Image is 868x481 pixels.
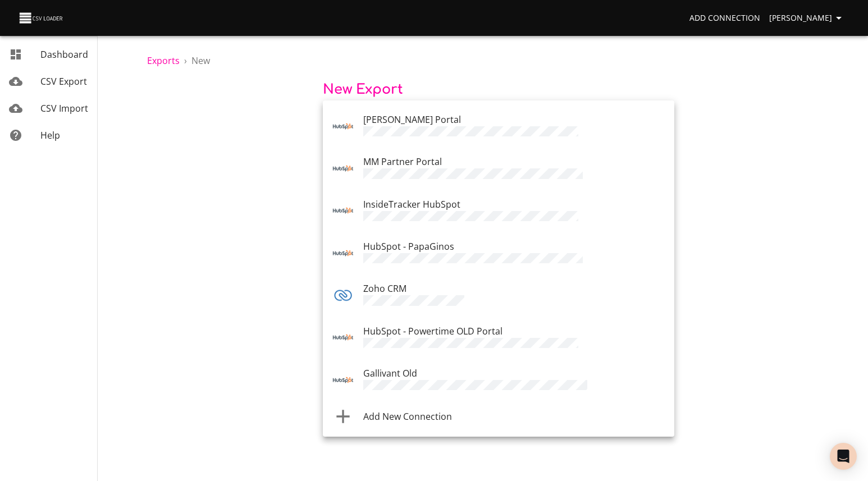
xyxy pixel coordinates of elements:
span: Add New Connection [363,410,452,423]
img: HubSpot [332,369,354,391]
img: HubSpot [332,157,354,180]
img: HubSpot [332,242,354,264]
span: Zoho CRM [363,282,406,295]
span: HubSpot - Powertime OLD Portal [363,325,502,337]
span: MM Partner Portal [363,155,442,168]
div: Tool [332,157,354,180]
span: HubSpot - PapaGinos [363,240,454,253]
img: HubSpot [332,326,354,349]
img: HubSpot [332,115,354,138]
div: Tool [332,284,354,306]
div: Open Intercom Messenger [830,443,857,470]
div: Tool [332,369,354,391]
div: Tool [332,326,354,349]
span: [PERSON_NAME] Portal [363,113,461,126]
div: Tool [332,199,354,222]
div: Tool [332,242,354,264]
img: Zoho CRM [332,284,354,306]
span: Gallivant Old [363,367,417,379]
div: Tool [332,115,354,138]
img: HubSpot [332,199,354,222]
span: InsideTracker HubSpot [363,198,460,210]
